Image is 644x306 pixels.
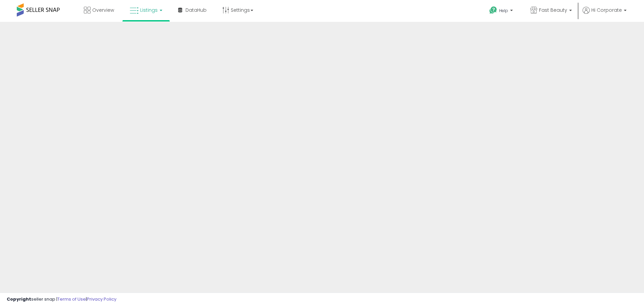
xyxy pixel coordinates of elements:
a: Hi Corporate [583,7,627,22]
span: Overview [92,7,114,13]
a: Help [484,1,520,22]
span: Listings [140,7,158,13]
strong: Copyright [7,296,31,302]
span: Hi Corporate [591,7,622,13]
div: seller snap | | [7,296,116,303]
span: Help [499,8,508,13]
span: DataHub [185,7,207,13]
span: Fast Beauty [539,7,567,13]
a: Terms of Use [57,296,86,302]
i: Get Help [489,6,497,14]
a: Privacy Policy [87,296,116,302]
